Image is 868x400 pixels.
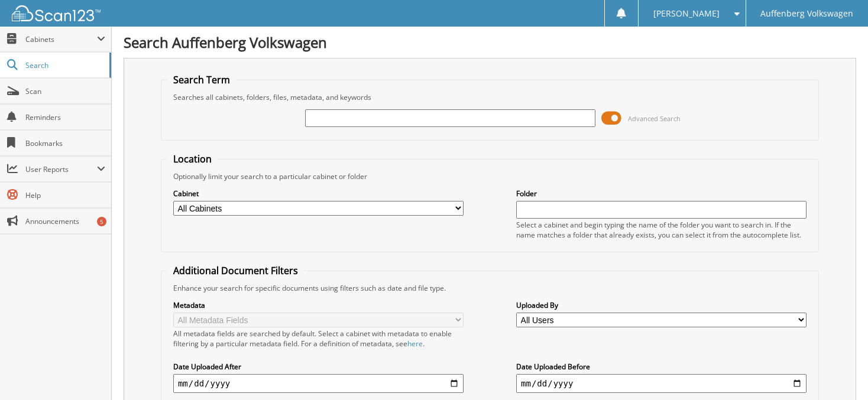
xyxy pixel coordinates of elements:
[25,60,103,70] span: Search
[809,343,868,400] iframe: Chat Widget
[628,114,681,123] span: Advanced Search
[167,283,812,293] div: Enhance your search for specific documents using filters such as date and file type.
[25,138,105,148] span: Bookmarks
[167,73,236,86] legend: Search Term
[516,362,807,372] label: Date Uploaded Before
[167,92,812,102] div: Searches all cabinets, folders, files, metadata, and keywords
[167,264,304,277] legend: Additional Document Filters
[25,86,105,96] span: Scan
[407,339,423,349] a: here
[516,188,807,199] label: Folder
[124,32,856,52] h1: Search Auffenberg Volkswagen
[25,190,105,200] span: Help
[516,374,807,393] input: end
[173,374,464,393] input: start
[25,164,97,174] span: User Reports
[25,112,105,122] span: Reminders
[173,188,464,199] label: Cabinet
[173,300,464,310] label: Metadata
[516,300,807,310] label: Uploaded By
[653,10,720,17] span: [PERSON_NAME]
[167,152,218,165] legend: Location
[25,216,105,226] span: Announcements
[167,171,812,181] div: Optionally limit your search to a particular cabinet or folder
[25,34,97,44] span: Cabinets
[760,10,853,17] span: Auffenberg Volkswagen
[516,220,807,240] div: Select a cabinet and begin typing the name of the folder you want to search in. If the name match...
[173,362,464,372] label: Date Uploaded After
[97,217,106,226] div: 5
[12,5,101,21] img: scan123-logo-white.svg
[173,329,464,349] div: All metadata fields are searched by default. Select a cabinet with metadata to enable filtering b...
